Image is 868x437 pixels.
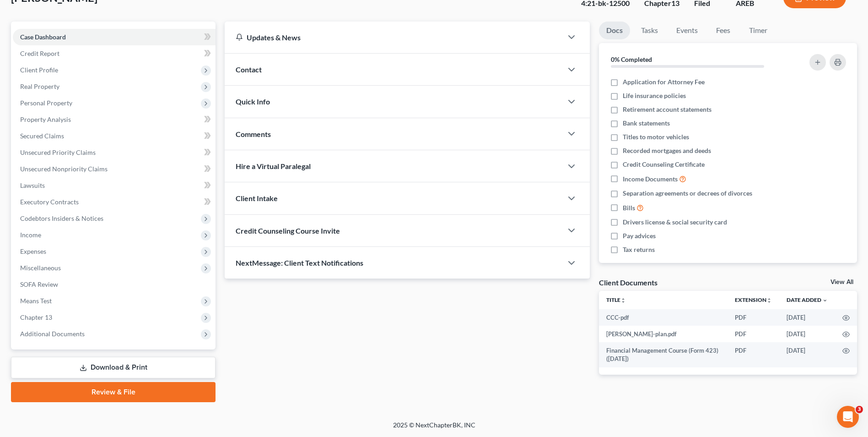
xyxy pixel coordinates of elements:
[20,49,59,57] span: Credit Report
[20,264,61,272] span: Miscellaneous
[766,298,772,303] i: unfold_more
[779,309,835,326] td: [DATE]
[728,326,779,342] td: PDF
[623,105,712,114] span: Retirement account statements
[236,97,270,106] span: Quick Info
[735,296,772,303] a: Extensionunfold_more
[623,189,752,198] span: Separation agreements or decrees of divorces
[20,132,64,140] span: Secured Claims
[20,99,72,107] span: Personal Property
[623,77,705,87] span: Application for Attorney Fee
[742,22,775,39] a: Timer
[787,296,828,303] a: Date Added expand_more
[13,111,216,128] a: Property Analysis
[623,91,686,100] span: Life insurance policies
[20,297,52,305] span: Means Test
[20,165,108,173] span: Unsecured Nonpriority Claims
[611,55,652,63] strong: 0% Completed
[20,214,103,222] span: Codebtors Insiders & Notices
[779,326,835,342] td: [DATE]
[606,296,626,303] a: Titleunfold_more
[837,406,859,428] iframe: Intercom live chat
[13,144,216,161] a: Unsecured Priority Claims
[634,22,665,39] a: Tasks
[728,309,779,326] td: PDF
[13,177,216,194] a: Lawsuits
[173,421,695,437] div: 2025 © NextChapterBK, INC
[599,22,630,39] a: Docs
[20,148,96,156] span: Unsecured Priority Claims
[236,65,262,74] span: Contact
[623,132,689,142] span: Titles to motor vehicles
[20,330,85,338] span: Additional Documents
[20,198,79,206] span: Executory Contracts
[623,160,705,169] span: Credit Counseling Certificate
[13,29,216,45] a: Case Dashboard
[20,280,58,288] span: SOFA Review
[623,175,678,184] span: Income Documents
[20,181,45,189] span: Lawsuits
[236,162,311,170] span: Hire a Virtual Paralegal
[856,406,863,413] span: 3
[709,22,738,39] a: Fees
[20,231,41,239] span: Income
[13,161,216,177] a: Unsecured Nonpriority Claims
[623,231,656,240] span: Pay advices
[13,194,216,210] a: Executory Contracts
[20,313,52,321] span: Chapter 13
[236,130,271,138] span: Comments
[236,33,551,42] div: Updates & News
[623,218,727,227] span: Drivers license & social security card
[599,309,728,326] td: CCC-pdf
[20,247,46,255] span: Expenses
[20,82,59,90] span: Real Property
[20,66,58,74] span: Client Profile
[728,342,779,367] td: PDF
[13,128,216,144] a: Secured Claims
[623,119,670,128] span: Bank statements
[623,203,635,213] span: Bills
[669,22,705,39] a: Events
[599,342,728,367] td: Financial Management Course (Form 423) ([DATE])
[779,342,835,367] td: [DATE]
[20,33,66,41] span: Case Dashboard
[236,258,363,267] span: NextMessage: Client Text Notifications
[623,245,655,254] span: Tax returns
[599,326,728,342] td: [PERSON_NAME]-plan.pdf
[822,298,828,303] i: expand_more
[20,115,71,123] span: Property Analysis
[620,298,626,303] i: unfold_more
[11,382,216,402] a: Review & File
[236,194,278,202] span: Client Intake
[11,357,216,378] a: Download & Print
[13,276,216,293] a: SOFA Review
[599,278,658,287] div: Client Documents
[13,45,216,62] a: Credit Report
[623,146,711,155] span: Recorded mortgages and deeds
[236,226,340,235] span: Credit Counseling Course Invite
[830,279,853,285] a: View All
